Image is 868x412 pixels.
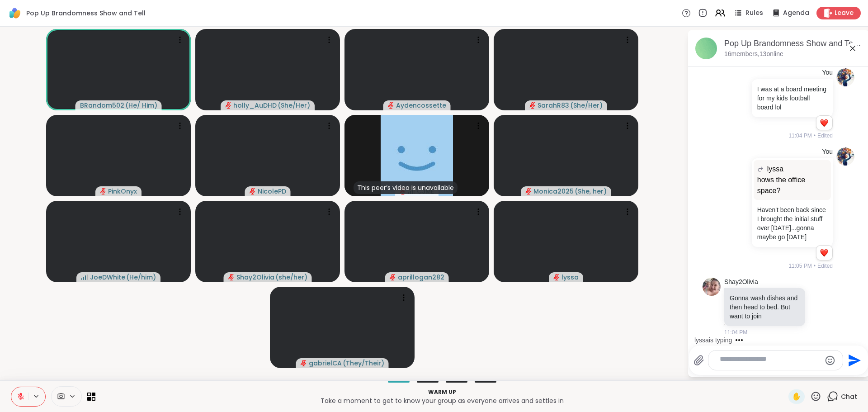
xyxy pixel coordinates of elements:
span: audio-muted [390,274,396,280]
img: Pop Up Brandomness Show and Tell, Sep 08 [695,38,717,59]
img: https://sharewell-space-live.sfo3.digitaloceanspaces.com/user-generated/250db322-9c3b-4806-9b7f-c... [836,68,854,86]
span: aprillogan282 [398,273,444,282]
button: Send [843,350,863,370]
span: Pop Up Brandomness Show and Tell [26,9,146,18]
span: ( He/ Him ) [125,101,157,110]
p: Haven't been back since I brought the initial stuff over [DATE]...gonna maybe go [DATE] [757,205,827,242]
span: audio-muted [250,188,256,194]
h4: You [822,147,833,156]
span: ✋ [792,391,801,402]
span: 11:04 PM [788,132,811,140]
span: Rules [745,9,763,18]
img: https://sharewell-space-live.sfo3.digitaloceanspaces.com/user-generated/250db322-9c3b-4806-9b7f-c... [836,147,854,166]
span: audio-muted [225,102,231,109]
span: Edited [817,262,833,270]
div: This peer’s video is unavailable [354,181,458,194]
div: lyssa is typing [694,336,732,345]
img: ShareWell Logomark [7,5,23,21]
span: Agenda [783,9,809,18]
p: hows the office space? [757,175,827,196]
span: ( They/Their ) [343,359,384,368]
button: Reactions: love [819,119,829,127]
span: audio-muted [100,188,106,194]
span: audio-muted [228,274,235,280]
span: • [814,132,816,140]
span: lyssa [767,164,783,175]
p: 16 members, 13 online [724,50,783,59]
span: ( He/him ) [126,273,156,282]
span: audio-muted [301,360,307,366]
span: PinkOnyx [108,187,137,196]
span: BRandom502 [80,101,124,110]
span: holly_AuDHD [233,101,277,110]
span: Chat [841,392,857,401]
span: gabrielCA [309,359,342,368]
span: Monica2025 [533,187,574,196]
button: Reactions: love [819,249,829,256]
span: Edited [817,132,833,140]
span: Leave [835,9,854,18]
p: Take a moment to get to know your group as everyone arrives and settles in [101,396,783,405]
span: Shay2Olivia [236,273,274,282]
div: Reaction list [816,246,832,260]
a: Shay2Olivia [724,278,758,287]
span: 11:04 PM [724,328,747,336]
textarea: Type your message [720,355,817,366]
img: CJME [381,115,453,196]
p: I was at a board meeting for my kids football board lol [757,85,827,112]
span: ( she/her ) [275,273,307,282]
span: 11:05 PM [788,262,811,270]
div: Pop Up Brandomness Show and Tell, [DATE] [724,38,862,49]
span: • [814,262,816,270]
button: Emoji picker [825,355,835,366]
span: audio-muted [388,102,394,109]
span: ( She, her ) [575,187,607,196]
p: Warm up [101,388,783,396]
span: audio-muted [525,188,532,194]
p: Gonna wash dishes and then head to bed. But want to join [730,294,800,321]
span: audio-muted [553,274,560,280]
span: audio-muted [529,102,536,109]
span: lyssa [561,273,579,282]
span: SarahR83 [538,101,569,110]
h4: You [822,68,833,77]
span: NicolePD [258,187,286,196]
div: Reaction list [816,116,832,130]
span: Aydencossette [396,101,446,110]
span: ( She/Her ) [570,101,603,110]
span: JoeDWhite [90,273,125,282]
span: ( She/Her ) [278,101,310,110]
img: https://sharewell-space-live.sfo3.digitaloceanspaces.com/user-generated/52607e91-69e1-4ca7-b65e-3... [703,278,721,296]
